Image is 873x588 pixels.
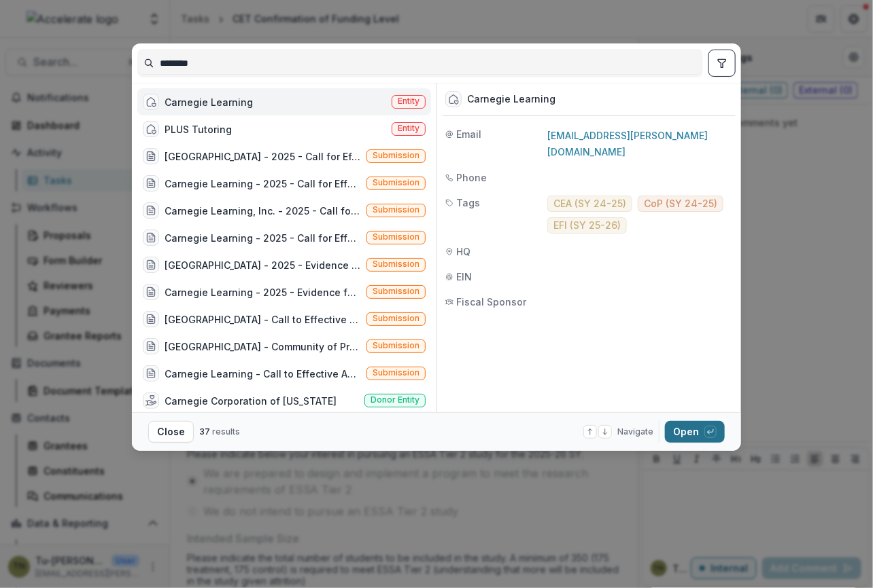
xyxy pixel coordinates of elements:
span: Fiscal Sponsor [456,295,526,309]
div: Carnegie Learning - Call to Effective Action - 1 [165,367,361,381]
span: Tags [456,196,480,210]
span: Submission [373,178,420,187]
span: Phone [456,170,487,185]
span: Submission [373,314,420,323]
button: Close [148,421,194,443]
span: Submission [373,259,420,269]
span: CoP (SY 24-25) [644,198,717,210]
span: Submission [373,151,420,160]
span: 37 [199,426,210,437]
div: Carnegie Learning [467,94,555,105]
span: Submission [373,205,420,215]
span: Submission [373,341,420,350]
div: PLUS Tutoring [165,122,232,136]
div: Carnegie Learning - 2025 - Evidence for Impact Letter of Interest Form [165,285,361,299]
span: EFI (SY 25-26) [553,220,621,232]
button: toggle filters [708,50,736,77]
div: [GEOGRAPHIC_DATA] - 2025 - Call for Effective Technology Grant Application [165,149,361,164]
span: Donor entity [371,395,420,405]
div: Carnegie Learning [165,95,253,109]
span: results [212,426,240,437]
span: EIN [456,270,472,284]
span: Submission [373,232,420,242]
button: Open [665,421,725,443]
span: Submission [373,368,420,378]
div: [GEOGRAPHIC_DATA] - Community of Practice - 1 [165,339,361,354]
span: Email [456,127,481,141]
span: Navigate [617,426,653,438]
div: Carnegie Corporation of [US_STATE] [165,394,337,408]
div: [GEOGRAPHIC_DATA] - 2025 - Evidence for Impact Letter of Interest Form [165,258,361,272]
div: Carnegie Learning, Inc. - 2025 - Call for Effective Technology Grant Application [165,204,361,218]
div: [GEOGRAPHIC_DATA] - Call to Effective Action - 1 [165,312,361,327]
a: [EMAIL_ADDRESS][PERSON_NAME][DOMAIN_NAME] [547,130,708,158]
span: Submission [373,287,420,296]
div: Carnegie Learning - 2025 - Call for Effective Technology Grant Application [165,177,361,191]
span: Entity [398,124,420,133]
span: CEA (SY 24-25) [553,198,626,210]
span: HQ [456,244,470,259]
div: Carnegie Learning - 2025 - Call for Effective Technology Grant Application [165,231,361,245]
span: Entity [398,96,420,106]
